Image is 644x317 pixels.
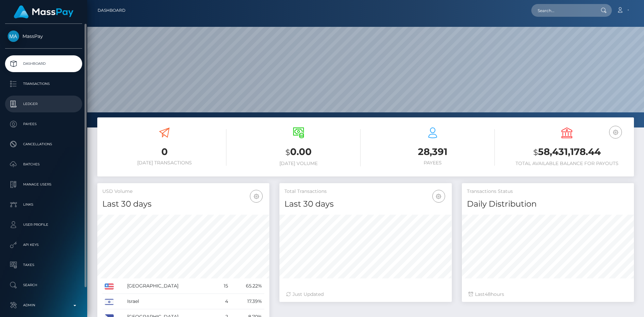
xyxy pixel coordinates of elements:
[8,280,79,290] p: Search
[230,294,264,309] td: 17.39%
[8,300,79,310] p: Admin
[8,79,79,89] p: Transactions
[8,159,79,169] p: Batches
[285,148,290,157] small: $
[5,236,82,253] a: API Keys
[505,161,629,166] h6: Total Available Balance for Payouts
[5,136,82,153] a: Cancellations
[216,278,230,294] td: 15
[216,294,230,309] td: 4
[469,291,627,298] div: Last hours
[8,260,79,270] p: Taxes
[371,145,495,158] h3: 28,391
[533,148,538,157] small: $
[284,198,446,210] h4: Last 30 days
[102,188,264,195] h5: USD Volume
[8,220,79,230] p: User Profile
[467,188,629,195] h5: Transactions Status
[102,198,264,210] h4: Last 30 days
[467,198,629,210] h4: Daily Distribution
[8,119,79,129] p: Payees
[236,145,361,159] h3: 0.00
[5,75,82,92] a: Transactions
[125,294,216,309] td: Israel
[5,257,82,273] a: Taxes
[531,4,594,17] input: Search...
[8,99,79,109] p: Ledger
[5,116,82,133] a: Payees
[236,161,361,166] h6: [DATE] Volume
[125,278,216,294] td: [GEOGRAPHIC_DATA]
[284,188,446,195] h5: Total Transactions
[102,160,226,166] h6: [DATE] Transactions
[8,31,19,42] img: MassPay
[105,299,114,305] img: IL.png
[98,3,125,17] a: Dashboard
[8,179,79,190] p: Manage Users
[14,5,73,18] img: MassPay Logo
[5,55,82,72] a: Dashboard
[230,278,264,294] td: 65.22%
[286,291,445,298] div: Just Updated
[5,96,82,112] a: Ledger
[8,200,79,210] p: Links
[8,59,79,69] p: Dashboard
[5,33,82,39] span: MassPay
[371,160,495,166] h6: Payees
[5,297,82,314] a: Admin
[8,139,79,149] p: Cancellations
[105,283,114,289] img: US.png
[5,277,82,294] a: Search
[485,291,491,297] span: 48
[5,196,82,213] a: Links
[102,145,226,158] h3: 0
[5,216,82,233] a: User Profile
[5,156,82,173] a: Batches
[8,240,79,250] p: API Keys
[5,176,82,193] a: Manage Users
[505,145,629,159] h3: 58,431,178.44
